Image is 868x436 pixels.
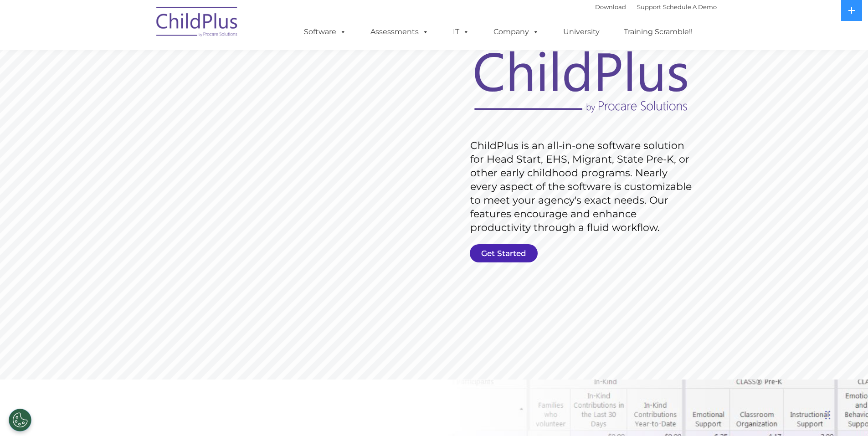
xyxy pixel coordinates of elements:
a: Get Started [470,244,538,262]
a: Assessments [361,23,438,41]
button: Cookies Settings [9,409,31,431]
a: Training Scramble!! [615,23,702,41]
a: University [554,23,609,41]
a: Download [595,3,626,10]
div: Drag [825,401,831,429]
iframe: Chat Widget [719,338,868,436]
a: Company [484,23,548,41]
img: ChildPlus by Procare Solutions [152,0,243,46]
a: Support [637,3,661,10]
a: IT [444,23,478,41]
rs-layer: ChildPlus is an all-in-one software solution for Head Start, EHS, Migrant, State Pre-K, or other ... [470,139,696,235]
font: | [595,3,717,10]
a: Software [295,23,355,41]
a: Schedule A Demo [663,3,717,10]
